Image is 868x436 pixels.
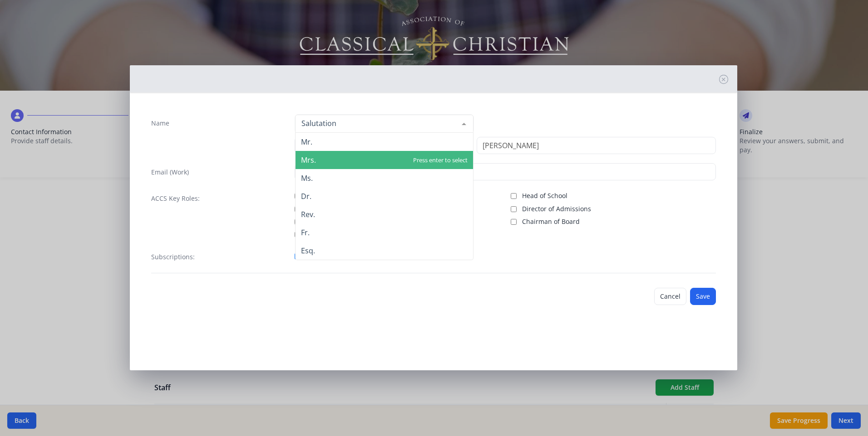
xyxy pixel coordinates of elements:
[295,219,301,225] input: Board Member
[301,137,312,147] span: Mr.
[522,191,567,200] span: Head of School
[654,288,686,305] button: Cancel
[295,163,716,180] input: contact@site.com
[295,206,301,212] input: Public Contact
[690,288,716,305] button: Save
[301,155,316,165] span: Mrs.
[511,206,517,212] input: Director of Admissions
[511,193,517,199] input: Head of School
[295,193,301,199] input: ACCS Account Manager
[151,252,195,262] label: Subscriptions:
[295,137,473,154] input: First Name
[151,168,189,177] label: Email (Work)
[301,191,311,201] span: Dr.
[301,228,310,237] span: Fr.
[477,137,716,154] input: Last Name
[522,217,580,226] span: Chairman of Board
[299,119,455,128] input: Salutation
[522,204,591,213] span: Director of Admissions
[511,219,517,225] input: Chairman of Board
[295,253,301,259] input: TCD Magazine
[151,119,169,128] label: Name
[295,232,301,237] input: Billing Contact
[301,209,315,219] span: Rev.
[301,246,315,256] span: Esq.
[151,194,200,203] label: ACCS Key Roles:
[301,173,313,183] span: Ms.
